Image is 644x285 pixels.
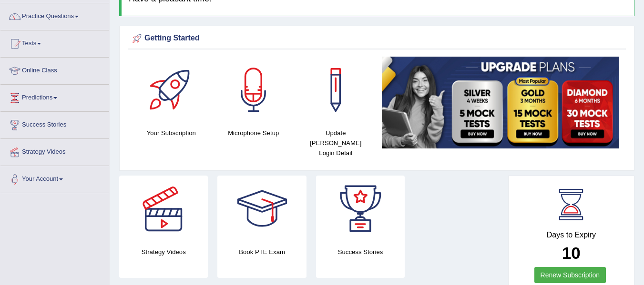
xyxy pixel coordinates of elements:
h4: Strategy Videos [119,247,208,257]
h4: Your Subscription [135,128,208,138]
b: 10 [562,244,581,262]
a: Success Stories [0,112,109,136]
h4: Days to Expiry [519,231,624,239]
h4: Book PTE Exam [217,247,306,257]
a: Strategy Videos [0,139,109,163]
h4: Success Stories [316,247,405,257]
a: Practice Questions [0,3,109,27]
a: Tests [0,30,109,54]
h4: Microphone Setup [217,128,290,138]
a: Renew Subscription [534,267,606,283]
div: Getting Started [130,31,624,46]
h4: Update [PERSON_NAME] Login Detail [299,128,372,158]
a: Your Account [0,166,109,190]
a: Predictions [0,85,109,108]
a: Online Class [0,58,109,81]
img: small5.jpg [382,57,619,148]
